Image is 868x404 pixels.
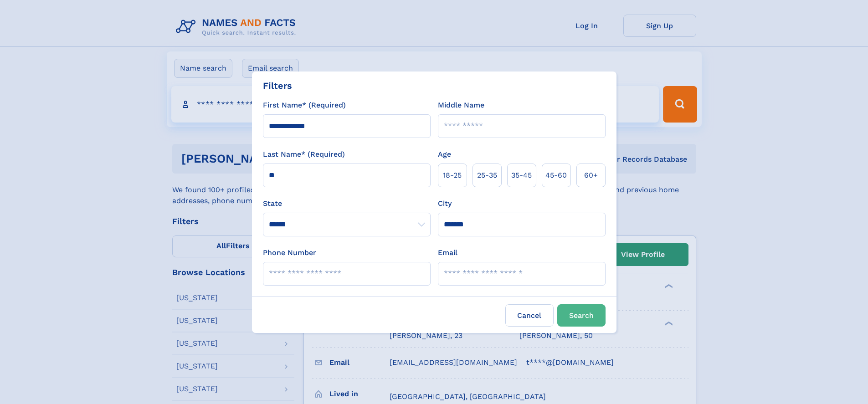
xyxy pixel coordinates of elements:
[477,170,497,181] span: 25‑35
[505,304,554,327] label: Cancel
[438,247,457,258] label: Email
[438,100,484,111] label: Middle Name
[263,247,316,258] label: Phone Number
[263,100,346,111] label: First Name* (Required)
[438,149,451,160] label: Age
[545,170,567,181] span: 45‑60
[263,149,345,160] label: Last Name* (Required)
[511,170,532,181] span: 35‑45
[584,170,598,181] span: 60+
[443,170,462,181] span: 18‑25
[438,198,452,209] label: City
[263,198,431,209] label: State
[557,304,606,327] button: Search
[263,79,292,92] div: Filters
